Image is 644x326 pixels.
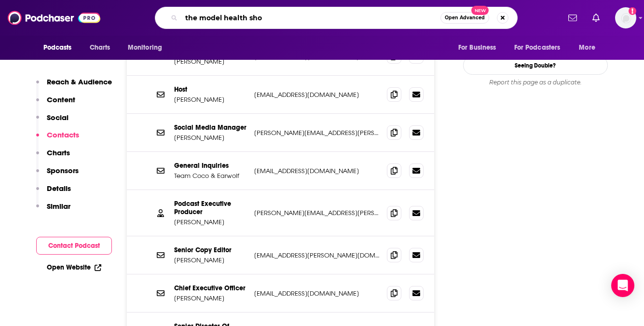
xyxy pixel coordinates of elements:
[47,263,101,272] a: Open Website
[36,237,112,255] button: Contact Podcast
[47,166,79,175] p: Sponsors
[155,7,518,29] div: Search podcasts, credits, & more...
[452,39,508,57] button: open menu
[8,9,100,27] img: Podchaser - Follow, Share and Rate Podcasts
[36,77,112,95] button: Reach & Audience
[564,10,581,26] a: Show notifications dropdown
[463,56,608,75] a: Seeing Double?
[36,113,69,131] button: Social
[254,251,380,259] p: [EMAIL_ADDRESS][PERSON_NAME][DOMAIN_NAME]
[47,184,71,193] p: Details
[174,200,247,216] p: Podcast Executive Producer
[589,10,603,26] a: Show notifications dropdown
[36,95,75,113] button: Content
[615,7,636,28] button: Show profile menu
[445,15,485,20] span: Open Advanced
[579,41,595,54] span: More
[90,41,110,54] span: Charts
[514,41,561,54] span: For Podcasters
[174,85,247,94] p: Host
[174,134,247,142] p: [PERSON_NAME]
[254,129,380,137] p: [PERSON_NAME][EMAIL_ADDRESS][PERSON_NAME][DOMAIN_NAME]
[36,130,79,148] button: Contacts
[174,256,247,264] p: [PERSON_NAME]
[47,130,79,139] p: Contacts
[83,39,116,57] a: Charts
[254,167,380,175] p: [EMAIL_ADDRESS][DOMAIN_NAME]
[128,41,162,54] span: Monitoring
[47,113,69,122] p: Social
[174,95,247,104] p: [PERSON_NAME]
[615,7,636,28] img: User Profile
[36,202,70,219] button: Similar
[463,79,608,86] div: Report this page as a duplicate.
[36,166,79,184] button: Sponsors
[440,12,489,24] button: Open AdvancedNew
[611,274,634,297] div: Open Intercom Messenger
[615,7,636,28] span: Logged in as heidi.egloff
[174,123,247,132] p: Social Media Manager
[458,41,496,54] span: For Business
[174,284,247,292] p: Chief Executive Officer
[174,294,247,302] p: [PERSON_NAME]
[254,91,380,99] p: [EMAIL_ADDRESS][DOMAIN_NAME]
[254,289,380,298] p: [EMAIL_ADDRESS][DOMAIN_NAME]
[47,77,112,86] p: Reach & Audience
[254,209,380,217] p: [PERSON_NAME][EMAIL_ADDRESS][PERSON_NAME][DOMAIN_NAME]
[174,218,247,226] p: [PERSON_NAME]
[174,172,247,180] p: Team Coco & Earwolf
[36,148,70,166] button: Charts
[471,6,489,15] span: New
[47,95,75,104] p: Content
[572,39,607,57] button: open menu
[47,202,70,211] p: Similar
[174,162,247,170] p: General Inquiries
[508,39,575,57] button: open menu
[43,41,72,54] span: Podcasts
[181,10,440,26] input: Search podcasts, credits, & more...
[37,39,84,57] button: open menu
[36,184,71,202] button: Details
[174,246,247,254] p: Senior Copy Editor
[174,57,247,66] p: [PERSON_NAME]
[47,148,70,157] p: Charts
[629,7,636,15] svg: Add a profile image
[121,39,175,57] button: open menu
